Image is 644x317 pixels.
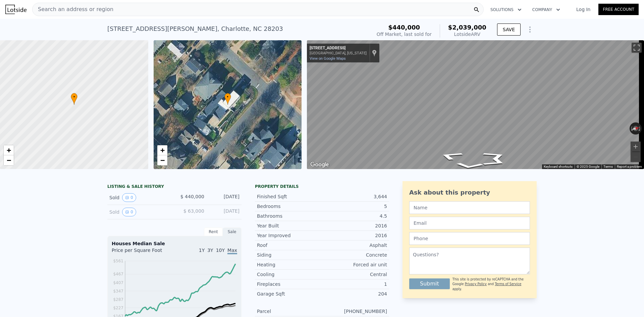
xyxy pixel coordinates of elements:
[107,184,241,191] div: LISTING & SALE HISTORY
[485,4,527,16] button: Solutions
[160,156,164,164] span: −
[207,248,213,253] span: 3Y
[632,43,642,53] button: Toggle fullscreen view
[544,164,573,169] button: Keyboard shortcuts
[322,193,387,200] div: 3,644
[307,40,644,169] div: Map
[33,5,113,13] span: Search an address or region
[223,227,241,236] div: Sale
[448,31,486,38] div: Lotside ARV
[322,222,387,229] div: 2016
[257,252,322,258] div: Siding
[377,31,432,38] div: Off Market, last sold for
[310,51,367,55] div: [GEOGRAPHIC_DATA], [US_STATE]
[210,208,239,216] div: [DATE]
[322,232,387,239] div: 2016
[5,5,26,14] img: Lotside
[113,306,123,310] tspan: $227
[448,24,486,31] span: $2,039,000
[109,208,169,216] div: Sold
[409,232,530,245] input: Phone
[71,94,77,100] span: •
[322,271,387,278] div: Central
[180,194,204,199] span: $ 440,000
[447,161,491,170] path: Go East, McDonald Ave
[452,277,530,292] div: This site is protected by reCAPTCHA and the Google and apply.
[409,188,530,197] div: Ask about this property
[112,247,174,258] div: Price per Square Foot
[630,122,633,135] button: Rotate counterclockwise
[322,242,387,249] div: Asphalt
[497,23,521,36] button: SAVE
[257,271,322,278] div: Cooling
[257,232,322,239] div: Year Improved
[428,149,473,163] path: Go Southwest, Lyndhurst Ave
[112,240,237,247] div: Houses Median Sale
[472,149,518,162] path: Go North, McDonald Ave
[322,203,387,210] div: 5
[216,248,225,253] span: 10Y
[322,252,387,258] div: Concrete
[107,24,283,34] div: [STREET_ADDRESS][PERSON_NAME] , Charlotte , NC 28203
[122,193,136,202] button: View historical data
[523,23,537,36] button: Show Options
[257,213,322,219] div: Bathrooms
[322,213,387,219] div: 4.5
[409,201,530,214] input: Name
[631,142,641,152] button: Zoom in
[409,278,450,289] button: Submit
[310,46,367,51] div: [STREET_ADDRESS]
[113,297,123,302] tspan: $287
[322,290,387,297] div: 204
[409,217,530,229] input: Email
[307,40,644,169] div: Street View
[465,282,487,286] a: Privacy Policy
[7,156,11,164] span: −
[224,93,231,105] div: •
[257,242,322,249] div: Roof
[257,261,322,268] div: Heating
[309,160,331,169] a: Open this area in Google Maps (opens a new window)
[638,122,642,135] button: Rotate clockwise
[113,289,123,294] tspan: $347
[224,94,231,100] span: •
[4,155,14,165] a: Zoom out
[568,6,598,13] a: Log In
[157,145,167,155] a: Zoom in
[257,308,322,315] div: Parcel
[113,259,123,263] tspan: $561
[603,165,613,168] a: Terms (opens in new tab)
[113,272,123,276] tspan: $467
[160,146,164,154] span: +
[473,155,518,169] path: Go Northeast, Lyndhurst Ave
[629,124,642,133] button: Reset the view
[257,203,322,210] div: Bedrooms
[227,248,237,254] span: Max
[617,165,642,168] a: Report a problem
[310,56,346,61] a: View on Google Maps
[204,227,223,236] div: Rent
[495,282,521,286] a: Terms of Service
[255,184,389,189] div: Property details
[577,165,599,168] span: © 2025 Google
[322,308,387,315] div: [PHONE_NUMBER]
[388,24,420,31] span: $440,000
[372,49,377,57] a: Show location on map
[309,160,331,169] img: Google
[109,193,169,202] div: Sold
[257,281,322,287] div: Fireplaces
[4,145,14,155] a: Zoom in
[322,261,387,268] div: Forced air unit
[527,4,566,16] button: Company
[257,290,322,297] div: Garage Sqft
[183,208,204,214] span: $ 63,000
[157,155,167,165] a: Zoom out
[113,280,123,285] tspan: $407
[257,222,322,229] div: Year Built
[598,4,639,15] a: Free Account
[257,193,322,200] div: Finished Sqft
[71,93,77,105] div: •
[7,146,11,154] span: +
[199,248,205,253] span: 1Y
[322,281,387,287] div: 1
